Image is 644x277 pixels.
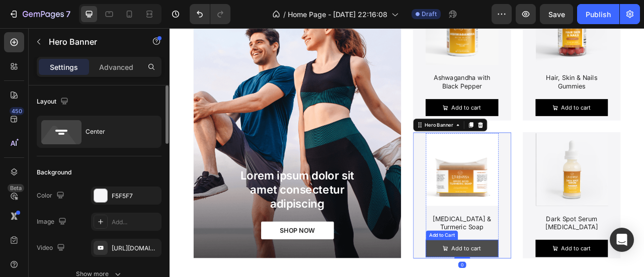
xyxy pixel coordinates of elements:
[322,118,362,127] div: Hero Banner
[326,90,418,112] button: Add to cart
[326,236,418,259] h1: [MEDICAL_DATA] & Turmeric Soap
[37,215,68,229] div: Image
[112,218,159,227] div: Add...
[465,90,558,112] button: Add to cart
[358,96,396,106] div: Add to cart
[548,10,565,19] span: Save
[99,62,133,72] p: Advanced
[66,8,70,20] p: 7
[540,4,573,24] button: Save
[37,95,70,109] div: Layout
[283,9,286,20] span: /
[37,168,71,177] div: Background
[4,4,75,24] button: 7
[50,62,78,72] p: Settings
[498,96,536,106] div: Add to cart
[49,36,134,48] p: Hero Banner
[586,9,611,20] div: Publish
[170,28,644,277] iframe: Design area
[288,9,387,20] span: Home Page - [DATE] 22:16:08
[326,57,418,80] h1: Ashwagandha with Black Pepper
[37,241,67,255] div: Video
[82,178,243,233] p: Lorem ipsum dolor sit amet consectetur adipiscing
[326,133,418,226] a: Kojic Acid & Turmeric Soap
[10,107,24,115] div: 450
[112,192,159,201] div: F5F5F7
[577,4,619,24] button: Publish
[190,4,230,24] div: Undo/Redo
[465,57,558,80] h1: Hair, Skin & Nails Gummies
[328,258,364,267] div: Add to Cart
[8,184,24,192] div: Beta
[422,10,437,19] span: Draft
[465,236,558,259] h1: Dark Spot Serum [MEDICAL_DATA]
[465,133,558,226] a: Dark Spot Serum for Sensitive Skin
[37,189,66,203] div: Color
[140,252,185,262] div: SHOP NOW
[112,244,159,253] div: [URL][DOMAIN_NAME]
[116,246,209,268] a: SHOP NOW
[610,228,634,252] div: Open Intercom Messenger
[86,120,147,143] div: Center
